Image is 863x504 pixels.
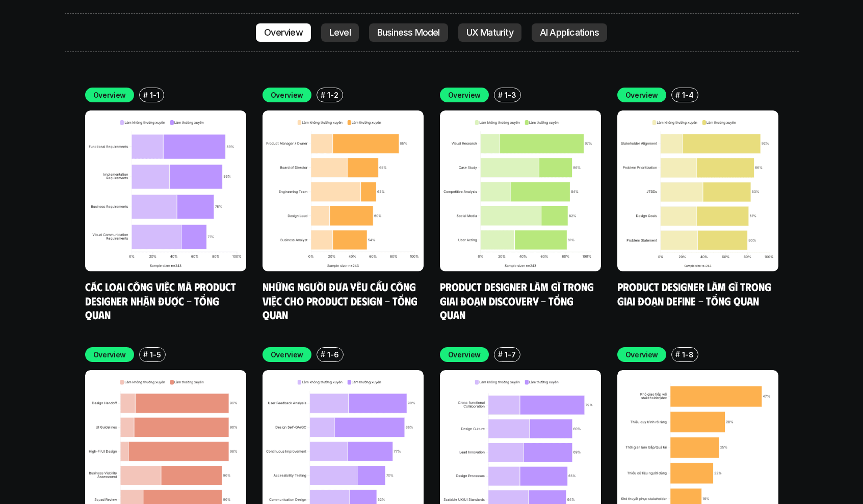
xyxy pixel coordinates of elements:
p: UX Maturity [466,27,513,38]
a: AI Applications [532,23,607,42]
h6: # [143,350,148,358]
h6: # [321,350,325,358]
a: Các loại công việc mà Product Designer nhận được - Tổng quan [85,279,239,321]
a: Overview [256,23,311,42]
p: Overview [271,90,304,100]
p: 1-3 [505,90,516,100]
p: AI Applications [540,27,599,38]
h6: # [498,91,503,99]
h6: # [321,91,325,99]
p: Overview [625,90,659,100]
p: 1-4 [682,90,693,100]
p: 1-5 [150,349,161,360]
p: Overview [448,90,481,100]
p: Overview [93,90,126,100]
p: 1-6 [327,349,338,360]
h6: # [143,91,148,99]
p: Level [329,27,351,38]
h6: # [675,91,680,99]
a: Level [321,23,359,42]
p: 1-8 [682,349,693,360]
p: Overview [264,27,303,38]
a: Những người đưa yêu cầu công việc cho Product Design - Tổng quan [263,279,420,321]
p: Business Model [377,27,440,38]
a: UX Maturity [458,23,521,42]
p: Overview [448,349,481,360]
p: 1-1 [150,90,159,100]
a: Product Designer làm gì trong giai đoạn Discovery - Tổng quan [440,279,596,321]
p: Overview [93,349,126,360]
p: 1-7 [505,349,515,360]
a: Product Designer làm gì trong giai đoạn Define - Tổng quan [617,279,774,307]
p: Overview [625,349,659,360]
a: Business Model [369,23,448,42]
h6: # [498,350,503,358]
p: 1-2 [327,90,338,100]
p: Overview [271,349,304,360]
h6: # [675,350,680,358]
